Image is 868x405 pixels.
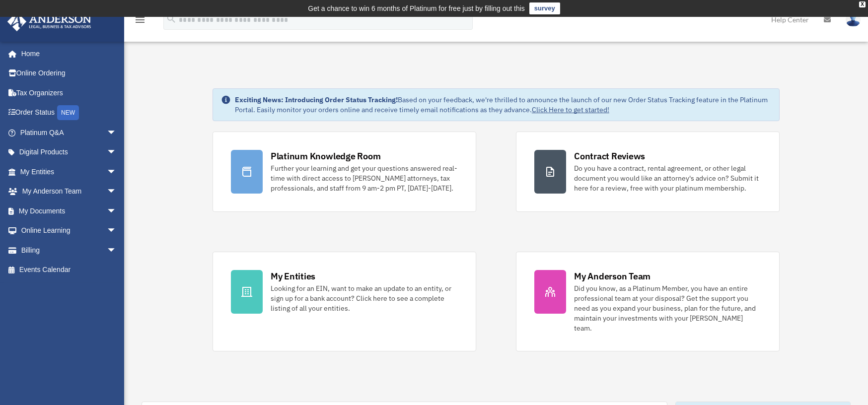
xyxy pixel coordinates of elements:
div: Further your learning and get your questions answered real-time with direct access to [PERSON_NAM... [271,163,458,193]
a: Tax Organizers [7,83,132,103]
a: My Entities Looking for an EIN, want to make an update to an entity, or sign up for a bank accoun... [213,252,476,351]
div: My Entities [271,270,315,282]
span: arrow_drop_down [107,201,127,221]
a: My Documentsarrow_drop_down [7,201,132,221]
a: My Anderson Team Did you know, as a Platinum Member, you have an entire professional team at your... [516,252,780,351]
a: Platinum Q&Aarrow_drop_down [7,123,132,142]
div: Contract Reviews [574,150,645,162]
div: NEW [57,105,79,120]
i: menu [134,14,146,26]
a: Online Ordering [7,64,132,83]
span: arrow_drop_down [107,240,127,261]
a: survey [529,2,560,14]
div: Looking for an EIN, want to make an update to an entity, or sign up for a bank account? Click her... [271,283,458,313]
a: Order StatusNEW [7,103,132,123]
strong: Exciting News: Introducing Order Status Tracking! [235,95,398,104]
div: Based on your feedback, we're thrilled to announce the launch of our new Order Status Tracking fe... [235,95,771,115]
img: User Pic [846,12,861,27]
a: Home [7,44,127,64]
span: arrow_drop_down [107,162,127,182]
div: Do you have a contract, rental agreement, or other legal document you would like an attorney's ad... [574,163,761,193]
a: Click Here to get started! [532,105,609,114]
span: arrow_drop_down [107,221,127,241]
a: Billingarrow_drop_down [7,240,132,260]
div: close [859,1,866,7]
div: Did you know, as a Platinum Member, you have an entire professional team at your disposal? Get th... [574,283,761,333]
div: My Anderson Team [574,270,651,282]
img: Anderson Advisors Platinum Portal [4,12,94,31]
a: menu [134,17,146,26]
a: Digital Productsarrow_drop_down [7,142,132,162]
span: arrow_drop_down [107,123,127,143]
i: search [166,13,177,24]
a: Contract Reviews Do you have a contract, rental agreement, or other legal document you would like... [516,132,780,212]
a: My Anderson Teamarrow_drop_down [7,182,132,202]
a: My Entitiesarrow_drop_down [7,162,132,182]
div: Get a chance to win 6 months of Platinum for free just by filling out this [308,2,525,14]
a: Platinum Knowledge Room Further your learning and get your questions answered real-time with dire... [213,132,476,212]
a: Events Calendar [7,260,132,280]
span: arrow_drop_down [107,142,127,163]
div: Platinum Knowledge Room [271,150,381,162]
span: arrow_drop_down [107,182,127,202]
a: Online Learningarrow_drop_down [7,221,132,241]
